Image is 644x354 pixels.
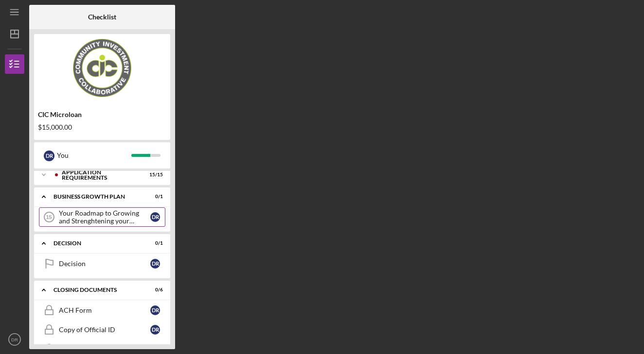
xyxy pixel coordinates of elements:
div: D R [150,325,160,335]
a: ACH FormDR [39,301,165,320]
div: Copy of Official ID [59,326,150,334]
div: Decision [59,260,150,268]
div: D R [150,212,160,222]
div: D R [150,305,160,315]
tspan: 15 [46,214,52,220]
b: Checklist [88,13,116,21]
div: 15 / 15 [145,172,163,178]
div: D R [44,151,54,161]
div: CLOSING DOCUMENTS [54,287,139,293]
div: $15,000.00 [38,123,166,131]
a: Copy of Official IDDR [39,320,165,339]
div: You [57,147,131,164]
div: 0 / 6 [145,287,163,293]
div: Your Roadmap to Growing and Strenghtening your Business [59,209,150,225]
button: DR [5,330,24,349]
div: 0 / 1 [145,240,163,246]
div: D R [150,259,160,269]
div: CIC Microloan [38,111,166,118]
div: Decision [54,240,139,246]
div: APPLICATION REQUIREMENTS [62,169,139,181]
div: ACH Form [59,306,150,314]
text: DR [11,337,18,342]
img: Product logo [34,39,170,97]
a: 15Your Roadmap to Growing and Strenghtening your BusinessDR [39,207,165,227]
div: 0 / 1 [145,194,163,200]
div: Business Growth Plan [54,194,139,200]
a: DecisionDR [39,254,165,273]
